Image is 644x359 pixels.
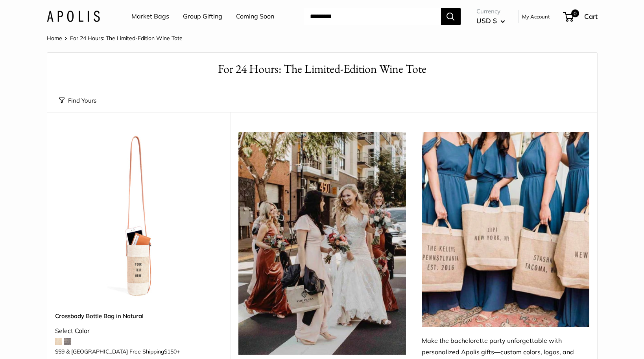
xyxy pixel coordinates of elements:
[422,132,589,327] img: Make the bachelorette party unforgettable with personalized Apolis gifts—custom colors, logos, an...
[55,132,223,299] img: description_Our first Crossbody Bottle Bag
[183,11,222,22] a: Group Gifting
[571,9,579,17] span: 0
[238,132,406,355] img: Celebrate their big day with personalized Apolis Market Bag—customized with names or colors for a...
[55,132,223,299] a: description_Our first Crossbody Bottle Bagdescription_Effortless Style
[236,11,274,22] a: Coming Soon
[59,95,96,106] button: Find Yours
[66,349,180,354] span: & [GEOGRAPHIC_DATA] Free Shipping +
[70,35,183,42] span: For 24 Hours: The Limited-Edition Wine Tote
[476,15,505,27] button: USD $
[47,11,100,22] img: Apolis
[164,348,177,355] span: $150
[564,10,598,23] a: 0 Cart
[522,12,550,21] a: My Account
[47,35,62,42] a: Home
[584,12,598,20] span: Cart
[47,33,183,43] nav: Breadcrumb
[55,348,65,355] span: $59
[59,61,585,77] h1: For 24 Hours: The Limited-Edition Wine Tote
[476,17,497,25] span: USD $
[441,8,461,25] button: Search
[131,11,169,22] a: Market Bags
[476,6,505,17] span: Currency
[55,325,223,337] div: Select Color
[55,311,223,320] a: Crossbody Bottle Bag in Natural
[304,8,441,25] input: Search...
